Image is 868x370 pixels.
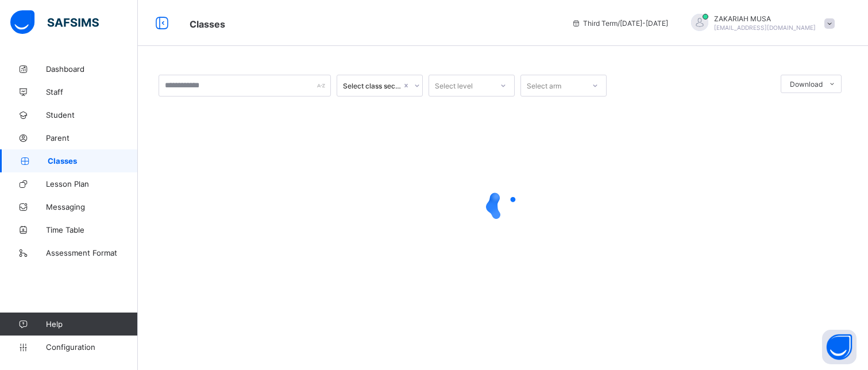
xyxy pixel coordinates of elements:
div: ZAKARIAHMUSA [680,14,840,33]
span: Parent [46,133,138,142]
span: session/term information [572,19,668,28]
span: Time Table [46,225,138,234]
span: [EMAIL_ADDRESS][DOMAIN_NAME] [714,24,816,31]
span: Lesson Plan [46,179,138,188]
span: Download [790,80,823,88]
div: Select level [435,75,473,97]
span: Dashboard [46,64,138,74]
span: Classes [48,156,138,165]
button: Open asap [822,330,857,364]
span: Help [46,319,137,329]
img: safsims [10,10,99,34]
div: Select class section [343,82,402,90]
span: Configuration [46,342,137,352]
div: Select arm [527,75,561,97]
span: Student [46,110,138,120]
span: ZAKARIAH MUSA [714,14,816,23]
span: Classes [190,18,225,30]
span: Messaging [46,202,138,211]
span: Staff [46,87,138,97]
span: Assessment Format [46,248,138,257]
